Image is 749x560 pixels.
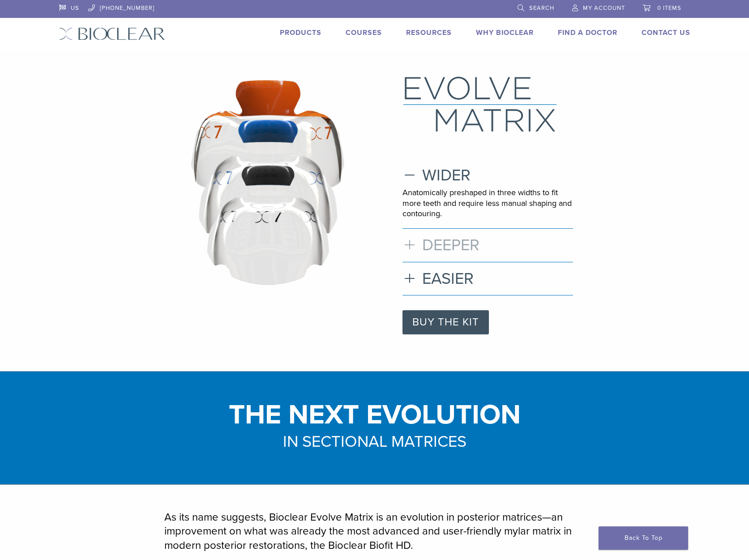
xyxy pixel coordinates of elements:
span: Search [529,4,554,12]
a: Find A Doctor [558,28,617,37]
span: 0 items [657,4,681,12]
p: Anatomically preshaped in three widths to fit more teeth and require less manual shaping and cont... [402,188,573,219]
h3: WIDER [402,166,573,185]
h3: DEEPER [402,235,573,255]
a: Courses [346,28,382,37]
p: As its name suggests, Bioclear Evolve Matrix is an evolution in posterior matrices—an improvement... [164,510,585,552]
h3: EASIER [402,269,573,288]
h3: IN SECTIONAL MATRICES [52,431,697,453]
a: Resources [406,28,452,37]
h1: THE NEXT EVOLUTION [52,404,697,426]
a: BUY THE KIT [402,310,489,334]
a: Why Bioclear [476,28,534,37]
a: Products [280,28,321,37]
a: Contact Us [642,28,690,37]
span: My Account [583,4,625,12]
img: Bioclear [59,27,165,40]
a: Back To Top [599,526,688,550]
